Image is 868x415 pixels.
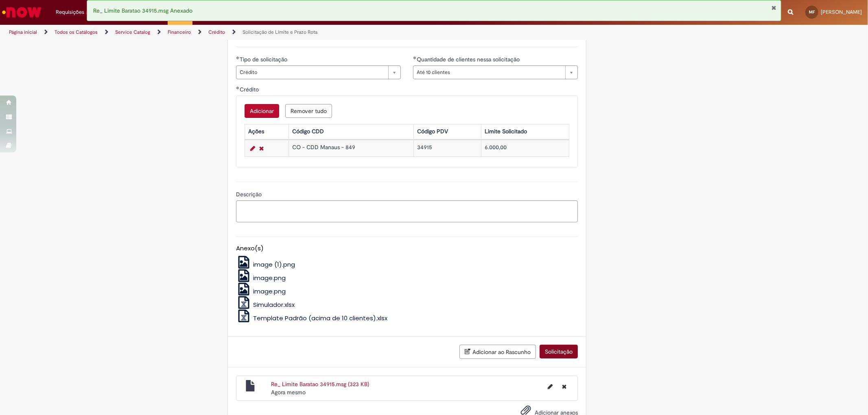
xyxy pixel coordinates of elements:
span: Obrigatório Preenchido [236,86,240,89]
span: [PERSON_NAME] [821,9,862,15]
button: Fechar Notificação [772,4,777,11]
td: 6.000,00 [481,140,569,156]
th: Ações [245,124,289,139]
a: Todos os Catálogos [55,29,98,35]
span: Até 10 clientes [417,66,561,79]
span: Quantidade de clientes nessa solicitação [417,56,521,63]
a: Service Catalog [115,29,150,35]
img: ServiceNow [1,4,43,20]
a: Remover linha 1 [257,143,266,153]
time: 30/09/2025 10:42:32 [271,389,306,396]
th: Limite Solicitado [481,124,569,139]
span: Obrigatório Preenchido [413,56,417,59]
ul: Trilhas de página [6,25,573,40]
span: 2 [86,9,93,16]
td: 34915 [414,140,481,156]
button: Editar nome de arquivo Re_ Limite Baratao 34915.msg [543,380,558,393]
h5: Anexo(s) [236,245,578,252]
span: Crédito [240,86,260,93]
button: Excluir Re_ Limite Baratao 34915.msg [557,380,571,393]
textarea: Descrição [236,200,578,222]
a: Crédito [208,29,225,35]
span: Template Padrão (acima de 10 clientes).xlsx [253,314,387,322]
button: Solicitação [540,345,578,359]
span: image (1).png [253,260,295,269]
a: Financeiro [168,29,191,35]
a: Solicitação de Limite e Prazo Rota [243,29,317,35]
button: Adicionar ao Rascunho [459,345,536,359]
button: Remove all rows for Crédito [285,104,332,118]
th: Código CDD [289,124,413,139]
a: image.png [236,274,286,282]
th: Código PDV [414,124,481,139]
a: image (1).png [236,260,295,269]
button: Add a row for Crédito [245,104,279,118]
span: Obrigatório Preenchido [236,56,240,59]
a: Simulador.xlsx [236,300,295,309]
a: Página inicial [9,29,37,35]
span: Re_ Limite Baratao 34915.msg Anexado [93,7,192,14]
span: Requisições [56,8,84,16]
span: Descrição [236,191,263,198]
span: Simulador.xlsx [253,300,295,309]
span: image.png [253,274,286,282]
span: image.png [253,287,286,295]
span: MF [809,9,815,15]
a: image.png [236,287,286,295]
span: Tipo de solicitação [240,56,289,63]
a: Re_ Limite Baratao 34915.msg (323 KB) [271,380,369,388]
td: CO - CDD Manaus - 849 [289,140,413,156]
a: Template Padrão (acima de 10 clientes).xlsx [236,314,387,322]
span: Agora mesmo [271,389,306,396]
span: Crédito [240,66,384,79]
a: Editar Linha 1 [248,143,257,153]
